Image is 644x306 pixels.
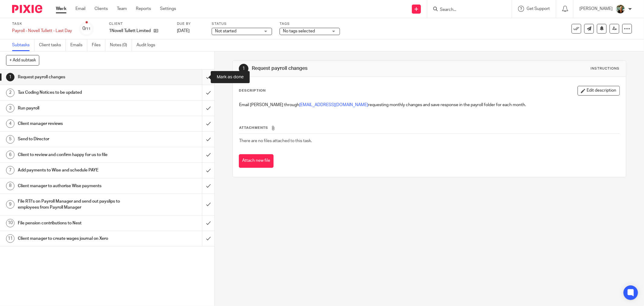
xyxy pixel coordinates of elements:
p: Description [239,88,266,93]
a: Reports [136,6,151,12]
div: 5 [6,135,14,144]
span: [DATE] [177,29,190,33]
h1: Request payroll changes [18,73,137,82]
a: Emails [70,39,87,51]
div: 1 [6,73,14,81]
a: Email [75,6,85,12]
div: Instructions [591,66,620,71]
h1: Add payments to Wise and schedule PAYE [18,166,137,175]
button: Attach new file [239,154,274,168]
p: Email [PERSON_NAME] through requesting monthly changes and save response in the payroll folder fo... [239,102,620,108]
span: Attachments [239,126,268,129]
h1: Client to review and confirm happy for us to file [18,150,137,159]
a: Work [56,6,66,12]
label: Client [109,21,169,26]
div: 3 [6,104,14,112]
small: /11 [85,27,91,31]
div: 8 [6,182,14,190]
img: Photo2.jpg [616,4,625,14]
h1: Client manager to authorise Wise payments [18,181,137,190]
label: Due by [177,21,204,26]
h1: Client manager reviews [18,119,137,128]
div: 6 [6,151,14,159]
h1: Run payroll [18,104,137,113]
span: Not started [215,29,236,33]
div: 2 [6,89,14,97]
h1: File pension contributions to Nest [18,219,137,228]
p: 1Novell Tullett Limited [109,28,151,34]
h1: File RTI's on Payroll Manager and send out payslips to employees from Payroll Manager [18,197,137,212]
a: Files [92,39,105,51]
h1: Client manager to create wages journal on Xero [18,234,137,243]
a: Clients [95,6,108,12]
button: Edit description [578,86,620,96]
p: [PERSON_NAME] [579,6,613,12]
button: + Add subtask [6,55,39,65]
span: No tags selected [283,29,315,33]
div: 10 [6,219,14,227]
h1: Request payroll changes [252,65,442,72]
span: Get Support [527,7,550,11]
div: 0 [83,25,91,32]
div: 1 [239,64,248,73]
span: There are no files attached to this task. [239,139,312,143]
a: Notes (0) [110,39,132,51]
h1: Tax Coding Notices to be updated [18,88,137,97]
div: Payroll - Novell Tullett - Last Day [12,28,72,34]
a: Audit logs [136,39,160,51]
a: Client tasks [39,39,66,51]
label: Task [12,21,72,26]
a: Settings [160,6,176,12]
img: Pixie [12,5,42,13]
div: 4 [6,119,14,128]
div: 9 [6,200,14,209]
div: 11 [6,234,14,243]
input: Search [439,7,494,13]
h1: Send to Director [18,135,137,144]
a: Subtasks [12,39,34,51]
a: Team [117,6,127,12]
label: Status [212,21,272,26]
a: [EMAIL_ADDRESS][DOMAIN_NAME] [299,103,368,107]
div: 7 [6,166,14,174]
label: Tags [280,21,340,26]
